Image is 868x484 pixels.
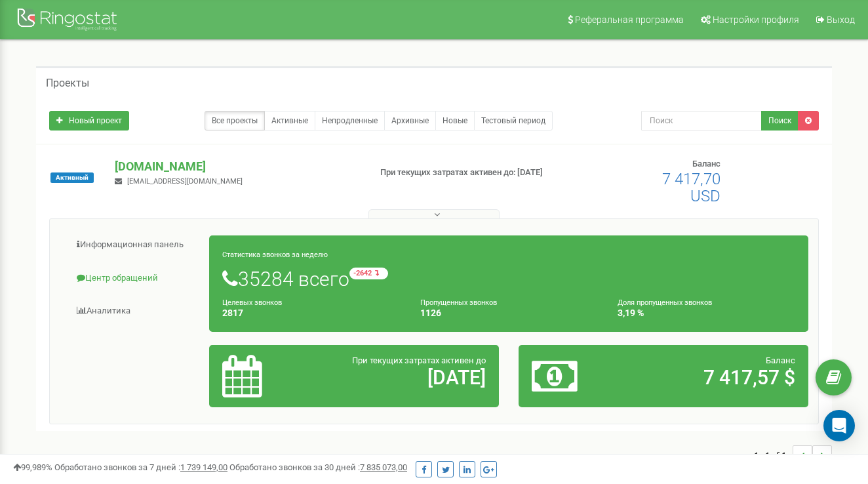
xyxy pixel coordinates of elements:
[50,172,94,183] span: Активный
[54,462,227,472] span: Обработано звонков за 7 дней :
[618,298,712,307] small: Доля пропущенных звонков
[315,111,385,131] a: Непродленные
[49,111,129,131] a: Новый проект
[662,170,720,205] span: 7 417,70 USD
[713,14,799,25] span: Настройки профиля
[823,410,855,441] div: Open Intercom Messenger
[474,111,553,131] a: Тестовый период
[222,298,282,307] small: Целевых звонков
[127,177,243,186] span: [EMAIL_ADDRESS][DOMAIN_NAME]
[754,432,832,478] nav: ...
[46,77,89,89] h5: Проекты
[827,14,855,25] span: Выход
[60,229,210,261] a: Информационная панель
[60,295,210,327] a: Аналитика
[692,159,720,169] span: Баланс
[641,111,762,131] input: Поиск
[384,111,436,131] a: Архивные
[754,445,793,465] span: 1 - 1 of 1
[575,14,684,25] span: Реферальная программа
[205,111,265,131] a: Все проекты
[420,308,598,318] h4: 1126
[13,462,52,472] span: 99,989%
[317,367,486,388] h2: [DATE]
[360,462,407,472] u: 7 835 073,00
[60,262,210,294] a: Центр обращений
[761,111,799,131] button: Поиск
[264,111,315,131] a: Активные
[766,355,795,365] span: Баланс
[349,268,388,279] small: -2642
[222,308,400,318] h4: 2817
[420,298,497,307] small: Пропущенных звонков
[618,308,795,318] h4: 3,19 %
[180,462,227,472] u: 1 739 149,00
[352,355,486,365] span: При текущих затратах активен до
[229,462,407,472] span: Обработано звонков за 30 дней :
[222,268,795,290] h1: 35284 всего
[380,167,558,179] p: При текущих затратах активен до: [DATE]
[115,158,358,175] p: [DOMAIN_NAME]
[222,251,328,259] small: Статистика звонков за неделю
[435,111,475,131] a: Новые
[626,367,795,388] h2: 7 417,57 $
